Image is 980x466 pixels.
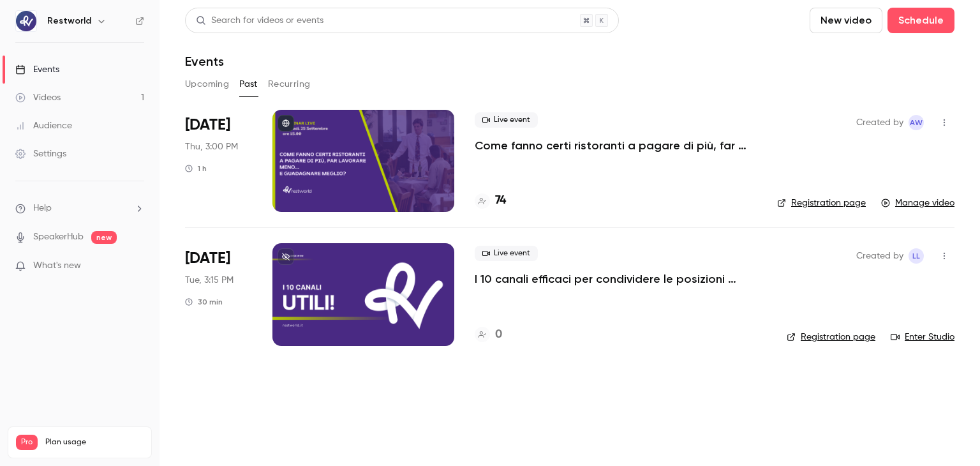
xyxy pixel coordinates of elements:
[909,248,924,264] span: Luca Lotterio
[185,243,252,345] div: May 16 Tue, 3:15 PM (Europe/Rome)
[910,115,923,130] span: AW
[185,115,230,135] span: [DATE]
[33,259,81,273] span: What's new
[475,271,766,287] a: I 10 canali efficaci per condividere le posizioni lavorative
[15,63,59,76] div: Events
[185,110,252,212] div: Sep 25 Thu, 3:00 PM (Europe/Rome)
[45,437,144,447] span: Plan usage
[185,140,238,153] span: Thu, 3:00 PM
[16,435,38,450] span: Pro
[185,274,234,287] span: Tue, 3:15 PM
[495,326,502,343] h4: 0
[47,15,91,27] h6: Restworld
[909,115,924,130] span: Assistenza Workers
[495,192,506,209] h4: 74
[475,246,538,261] span: Live event
[268,74,311,94] button: Recurring
[196,14,323,27] div: Search for videos or events
[475,112,538,128] span: Live event
[185,163,207,174] div: 1 h
[15,119,72,132] div: Audience
[129,260,144,272] iframe: Noticeable Trigger
[91,231,117,244] span: new
[475,192,506,209] a: 74
[891,331,954,343] a: Enter Studio
[16,11,36,31] img: Restworld
[185,74,229,94] button: Upcoming
[887,8,954,33] button: Schedule
[33,230,84,244] a: SpeakerHub
[475,138,757,153] a: Come fanno certi ristoranti a pagare di più, far lavorare meno… e guadagnare meglio?
[185,248,230,269] span: [DATE]
[912,248,920,264] span: LL
[239,74,258,94] button: Past
[787,331,875,343] a: Registration page
[777,197,866,209] a: Registration page
[881,197,954,209] a: Manage video
[33,202,52,215] span: Help
[475,326,502,343] a: 0
[15,147,66,160] div: Settings
[810,8,882,33] button: New video
[15,202,144,215] li: help-dropdown-opener
[15,91,61,104] div: Videos
[185,54,224,69] h1: Events
[185,297,223,307] div: 30 min
[856,248,903,264] span: Created by
[856,115,903,130] span: Created by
